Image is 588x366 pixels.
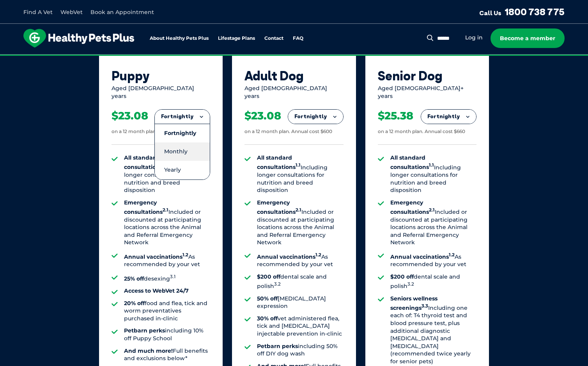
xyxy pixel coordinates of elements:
li: including 10% off Puppy School [124,327,210,342]
strong: 20% off [124,300,145,307]
li: Included or discounted at participating locations across the Animal and Referral Emergency Network [390,199,476,247]
li: Including one each of: T4 thyroid test and blood pressure test, plus additional diagnostic [MEDIC... [390,295,476,366]
a: WebVet [60,9,83,16]
img: hpp-logo [23,29,134,48]
strong: All standard consultations [124,154,168,171]
li: dental scale and polish [390,273,476,290]
strong: Emergency consultations [257,199,301,215]
a: Lifestage Plans [218,36,255,41]
li: Including longer consultations for nutrition and breed disposition [124,154,210,194]
button: Search [425,34,435,42]
strong: $200 off [390,273,414,280]
sup: 2.1 [163,207,168,213]
li: [MEDICAL_DATA] expression [257,295,343,310]
sup: 3.2 [274,281,281,287]
strong: Emergency consultations [390,199,435,215]
sup: 2.1 [429,207,435,213]
strong: $200 off [257,273,280,280]
li: including 50% off DIY dog wash [257,343,343,358]
div: Puppy [112,68,210,83]
span: Call Us [479,9,501,17]
li: dental scale and polish [257,273,343,290]
li: As recommended by your vet [390,251,476,268]
li: Included or discounted at participating locations across the Animal and Referral Emergency Network [124,199,210,247]
li: Included or discounted at participating locations across the Animal and Referral Emergency Network [257,199,343,247]
strong: 30% off [257,315,278,322]
li: Full benefits and exclusions below* [124,347,210,362]
a: Call Us1800 738 775 [479,6,565,18]
a: Log in [465,34,483,41]
div: on a 12 month plan. Annual cost $600 [112,128,199,135]
strong: All standard consultations [257,154,301,171]
li: desexing [124,273,210,282]
div: on a 12 month plan. Annual cost $600 [244,128,332,135]
sup: 1.2 [449,252,455,258]
li: Fortnightly [155,124,210,142]
strong: Annual vaccinations [124,253,188,260]
strong: Access to WebVet 24/7 [124,287,189,294]
button: Fortnightly [155,110,210,124]
div: Aged [DEMOGRAPHIC_DATA] years [112,85,210,100]
sup: 1.2 [315,252,321,258]
strong: Seniors wellness screenings [390,295,437,311]
div: $25.38 [378,109,413,123]
li: vet administered flea, tick and [MEDICAL_DATA] injectable prevention in-clinic [257,315,343,338]
sup: 1.1 [429,163,434,168]
span: Proactive, preventative wellness program designed to keep your pet healthier and happier for longer [149,55,440,62]
sup: 1.2 [182,252,188,258]
li: Monthly [155,142,210,161]
strong: 50% off [257,295,278,302]
strong: Emergency consultations [124,199,168,215]
li: Including longer consultations for nutrition and breed disposition [390,154,476,194]
strong: Petbarn perks [124,327,165,334]
strong: Annual vaccinations [257,253,321,260]
sup: 3.3 [422,303,428,309]
a: Book an Appointment [90,9,154,16]
strong: Annual vaccinations [390,253,455,260]
li: As recommended by your vet [124,251,210,268]
div: $23.08 [112,109,148,123]
strong: And much more! [124,347,173,354]
a: Contact [264,36,283,41]
button: Fortnightly [421,110,476,124]
sup: 3.1 [170,274,175,279]
div: $23.08 [244,109,281,123]
li: Including longer consultations for nutrition and breed disposition [257,154,343,194]
div: Senior Dog [378,68,476,83]
div: Aged [DEMOGRAPHIC_DATA]+ years [378,85,476,100]
li: Yearly [155,161,210,179]
sup: 3.2 [407,281,414,287]
a: Become a member [491,28,565,48]
strong: All standard consultations [390,154,434,171]
li: As recommended by your vet [257,251,343,268]
a: FAQ [293,36,303,41]
div: on a 12 month plan. Annual cost $660 [378,128,465,135]
a: About Healthy Pets Plus [150,36,209,41]
sup: 1.1 [296,163,301,168]
strong: 25% off [124,275,144,282]
div: Aged [DEMOGRAPHIC_DATA] years [244,85,343,100]
div: Adult Dog [244,68,343,83]
strong: Petbarn perks [257,343,298,350]
li: food and flea, tick and worm preventatives purchased in-clinic [124,300,210,323]
a: Find A Vet [23,9,53,16]
sup: 2.1 [296,207,301,213]
button: Fortnightly [288,110,343,124]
